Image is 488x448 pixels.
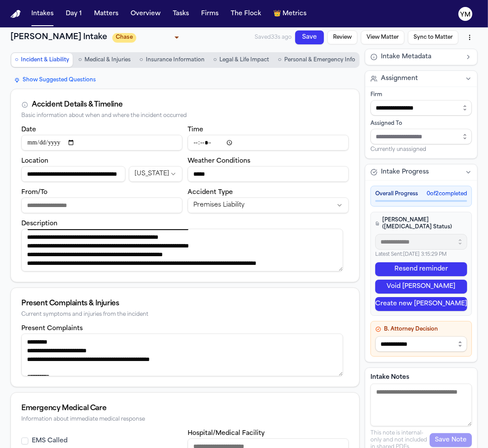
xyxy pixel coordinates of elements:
button: Assignment [365,71,477,87]
button: Tasks [169,6,192,22]
button: Intakes [28,6,57,22]
input: Incident time [188,135,349,150]
span: ○ [78,56,82,64]
textarea: Incident description [21,229,343,271]
button: The Flock [227,6,265,22]
div: Accident Details & Timeline [32,100,122,110]
label: Present Complaints [21,325,83,332]
span: Incident & Liability [21,57,69,64]
div: Current symptoms and injuries from the incident [21,311,349,318]
a: Home [10,10,21,18]
button: More actions [462,30,478,45]
button: Intake Metadata [365,49,477,65]
h4: B. Attorney Decision [375,326,467,333]
label: Weather Conditions [188,158,250,164]
button: Day 1 [62,6,85,22]
button: Show Suggested Questions [10,75,99,85]
button: View Matter [361,30,404,44]
span: Intake Metadata [381,53,431,61]
span: 0 of 2 completed [427,191,467,197]
label: Date [21,127,36,133]
input: Incident date [21,135,182,150]
input: Select firm [370,100,472,116]
span: Chase [112,33,136,43]
button: Save [295,30,324,44]
button: Create new [PERSON_NAME] [375,297,467,311]
label: Time [188,127,203,133]
span: Insurance Information [146,57,205,64]
button: Review [327,30,357,44]
span: Assignment [381,74,418,83]
button: Incident state [129,166,182,182]
span: Currently unassigned [370,146,426,153]
div: Assigned To [370,120,472,127]
span: ○ [139,56,143,64]
button: Go to Legal & Life Impact [210,53,273,67]
label: From/To [21,189,47,196]
label: Description [21,221,57,227]
button: Void [PERSON_NAME] [375,280,467,294]
label: Intake Notes [370,373,472,382]
button: Go to Personal & Emergency Info [274,53,358,67]
span: Personal & Emergency Info [284,57,355,64]
div: Update intake status [112,31,182,43]
span: Saved 33s ago [255,35,292,40]
p: Latest Sent: [DATE] 3:15:29 PM [375,251,467,259]
div: Information about immediate medical response [21,416,349,423]
button: Overview [127,6,164,22]
span: Medical & Injuries [84,57,131,64]
div: Present Complaints & Injuries [21,298,349,309]
span: Legal & Life Impact [219,57,269,64]
textarea: Intake notes [370,384,472,426]
button: Go to Medical & Injuries [74,53,134,67]
h4: [PERSON_NAME] ([MEDICAL_DATA] Status) [375,217,467,231]
label: Location [21,158,48,164]
div: Firm [370,91,472,98]
span: Overall Progress [375,191,418,197]
input: Incident location [21,166,125,182]
span: ○ [15,56,18,64]
button: Go to Insurance Information [136,53,208,67]
span: Intake Progress [381,168,429,177]
button: Sync to Matter [408,30,458,44]
h1: [PERSON_NAME] Intake [10,31,107,43]
button: Firms [198,6,222,22]
img: Finch Logo [10,10,21,18]
button: Intake Progress [365,164,477,180]
div: Emergency Medical Care [21,403,349,414]
div: Basic information about when and where the incident occurred [21,113,349,119]
label: Accident Type [188,189,233,196]
textarea: Present complaints [21,334,343,376]
input: Assign to staff member [370,129,472,144]
button: Resend reminder [375,262,467,276]
span: ○ [213,56,217,64]
label: Hospital/Medical Facility [188,430,265,437]
label: EMS Called [32,437,67,445]
input: Weather conditions [188,166,349,182]
span: ○ [278,56,281,64]
input: From/To destination [21,197,182,213]
button: crownMetrics [270,6,310,22]
button: Matters [91,6,122,22]
button: Go to Incident & Liability [11,53,73,67]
